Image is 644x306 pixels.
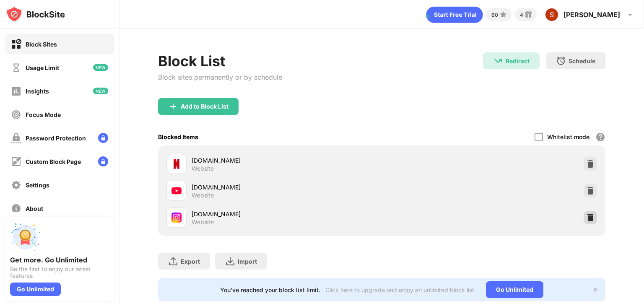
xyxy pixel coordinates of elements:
div: Website [192,218,214,226]
div: animation [426,6,483,23]
img: password-protection-off.svg [11,133,21,143]
div: Whitelist mode [547,133,589,140]
div: [PERSON_NAME] [563,10,620,19]
div: Import [238,258,257,265]
img: ACg8ocJh2vjNxtCnHzpM8olHKXnVtwXAtpOASxJm6Vh_XcUg=s96-c [545,8,558,21]
div: Password Protection [26,135,86,142]
img: settings-off.svg [11,180,21,190]
img: new-icon.svg [93,88,108,94]
img: new-icon.svg [93,64,108,71]
div: Settings [26,182,49,189]
img: reward-small.svg [523,10,533,20]
div: Usage Limit [26,64,59,71]
img: focus-off.svg [11,109,21,120]
div: Redirect [506,57,530,65]
div: 60 [491,12,498,18]
div: Block Sites [26,41,57,48]
img: push-unlimited.svg [10,222,40,252]
div: Website [192,165,214,172]
div: 4 [520,12,523,18]
img: x-button.svg [592,286,599,293]
div: [DOMAIN_NAME] [192,210,382,218]
img: favicons [171,186,182,196]
img: block-on.svg [11,39,21,49]
img: favicons [171,213,182,223]
div: [DOMAIN_NAME] [192,183,382,192]
div: Get more. Go Unlimited [10,256,109,264]
div: Block sites permanently or by schedule [158,73,282,81]
div: Click here to upgrade and enjoy an unlimited block list. [325,286,476,293]
img: time-usage-off.svg [11,62,21,73]
div: Export [181,258,200,265]
div: Go Unlimited [486,281,543,298]
img: lock-menu.svg [98,156,108,166]
div: Block List [158,52,282,70]
div: Add to Block List [181,103,229,110]
img: customize-block-page-off.svg [11,156,21,167]
div: Website [192,192,214,199]
div: Focus Mode [26,111,61,118]
img: about-off.svg [11,203,21,214]
img: favicons [171,159,182,169]
div: Schedule [569,57,595,65]
div: You’ve reached your block list limit. [220,286,320,293]
div: Blocked Items [158,133,198,140]
div: Custom Block Page [26,158,81,165]
div: Go Unlimited [10,283,61,296]
img: insights-off.svg [11,86,21,96]
div: Insights [26,88,49,95]
img: lock-menu.svg [98,133,108,143]
div: About [26,205,43,212]
img: logo-blocksite.svg [6,6,65,23]
div: [DOMAIN_NAME] [192,156,382,165]
div: Be the first to enjoy our latest features [10,266,109,279]
img: points-small.svg [498,10,508,20]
